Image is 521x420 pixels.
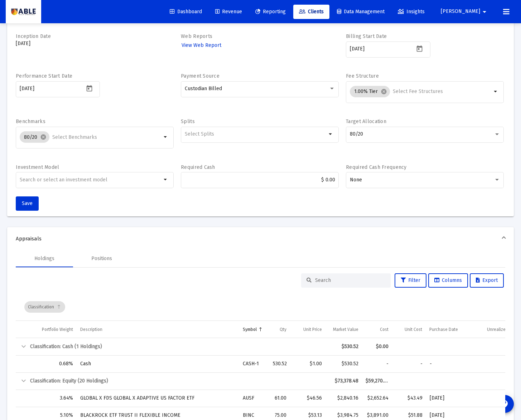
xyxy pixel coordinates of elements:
span: Data Management [337,9,385,15]
span: Insights [398,9,425,15]
div: Positions [91,255,112,262]
a: Insights [392,5,430,19]
button: Save [16,196,39,211]
span: Reporting [255,9,286,15]
div: $3,891.00 [366,412,389,419]
label: Billing Start Date [346,33,387,39]
div: Market Value [333,327,358,332]
mat-icon: cancel [381,88,387,95]
div: - [396,360,423,367]
img: Dashboard [11,5,36,19]
a: Reporting [250,5,291,19]
input: Select a date [20,86,84,92]
div: $530.52 [329,343,358,350]
label: Performance Start Date [16,73,72,79]
span: Clients [299,9,324,15]
mat-icon: cancel [40,134,47,140]
span: None [350,177,362,183]
div: $1.00 [294,360,322,367]
label: Required Cash Frequency [346,164,406,170]
mat-icon: arrow_drop_down [492,87,500,96]
a: Data Management [331,5,390,19]
div: $51.88 [396,412,423,419]
div: Unit Price [303,327,322,332]
input: Select Benchmarks [52,135,161,140]
mat-icon: arrow_drop_down [327,130,335,138]
mat-icon: arrow_drop_down [161,175,170,184]
div: $53.13 [294,412,322,419]
label: Required Cash [181,164,215,170]
div: [DATE] [430,395,468,402]
td: Collapse [16,372,26,390]
td: Column Market Value [325,321,362,338]
div: - [366,360,389,367]
label: Benchmarks [16,118,45,124]
span: Custodian Billed [185,86,222,92]
td: AUSF [239,390,269,407]
div: $46.56 [294,395,322,402]
div: [DATE] [430,412,468,419]
span: Columns [434,277,462,283]
a: Dashboard [164,5,208,19]
span: Save [22,200,33,206]
div: $73,378.48 [329,377,358,385]
a: Revenue [209,5,248,19]
div: 3.64% [30,395,73,402]
span: Filter [401,277,420,283]
td: Column Description [77,321,239,338]
label: Splits [181,118,195,124]
span: Revenue [215,9,242,15]
span: [PERSON_NAME] [441,9,480,15]
mat-chip: 1.00% Tier [350,86,390,97]
td: Classification: Equity (20 Holdings) [26,372,325,390]
p: [DATE] [16,40,174,47]
div: 530.52 [273,360,287,367]
div: $530.52 [329,360,358,367]
mat-chip-list: Selection [20,130,161,144]
td: Column Purchase Date [426,321,471,338]
div: $2,652.64 [366,395,389,402]
span: Appraisals [16,235,502,242]
button: Open calendar [84,83,95,93]
label: Investment Model [16,164,59,170]
div: 0.68% [30,360,73,367]
label: Payment Source [181,73,220,79]
div: $59,270.68 [366,377,389,385]
div: Data grid toolbar [24,293,500,321]
div: 75.00 [273,412,287,419]
div: Portfolio Weight [42,327,73,332]
div: Unit Cost [405,327,422,332]
td: CASH-1 [239,355,269,372]
td: Classification: Cash (1 Holdings) [26,338,325,355]
div: Description [80,327,102,332]
label: Fee Structure [346,73,379,79]
div: $43.49 [396,395,423,402]
div: Purchase Date [429,327,458,332]
span: View Web Report [182,42,221,48]
div: Qty [280,327,286,332]
span: Dashboard [170,9,202,15]
td: Column Qty [269,321,290,338]
td: Cash [77,355,239,372]
td: Column Cost [362,321,392,338]
div: - [430,360,468,367]
div: $2,840.16 [329,395,358,402]
td: Collapse [16,338,26,355]
label: Web Reports [181,33,212,39]
label: Inception Date [16,33,51,39]
button: Filter [395,273,426,288]
input: Select a date [350,46,414,52]
span: Export [476,277,498,283]
button: Columns [428,273,468,288]
label: Target Allocation [346,118,386,124]
div: $0.00 [366,343,389,350]
td: Column Portfolio Weight [26,321,77,338]
mat-chip-list: Selection [350,84,492,99]
button: [PERSON_NAME] [432,4,497,19]
button: Export [470,273,504,288]
div: Symbol [243,327,257,332]
input: Search [315,277,385,283]
a: View Web Report [181,40,222,50]
td: GLOBAL X FDS GLOBAL X ADAPTIVE US FACTOR ETF [77,390,239,407]
div: Holdings [34,255,54,262]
